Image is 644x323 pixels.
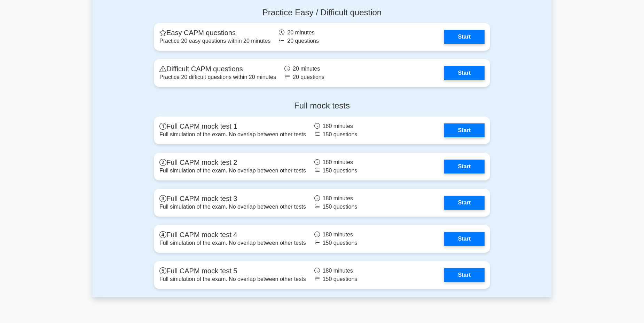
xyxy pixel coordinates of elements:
[154,101,490,111] h4: Full mock tests
[444,268,485,282] a: Start
[444,196,485,210] a: Start
[444,232,485,246] a: Start
[154,8,490,18] h4: Practice Easy / Difficult question
[444,66,485,80] a: Start
[444,30,485,44] a: Start
[444,160,485,173] a: Start
[444,123,485,137] a: Start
